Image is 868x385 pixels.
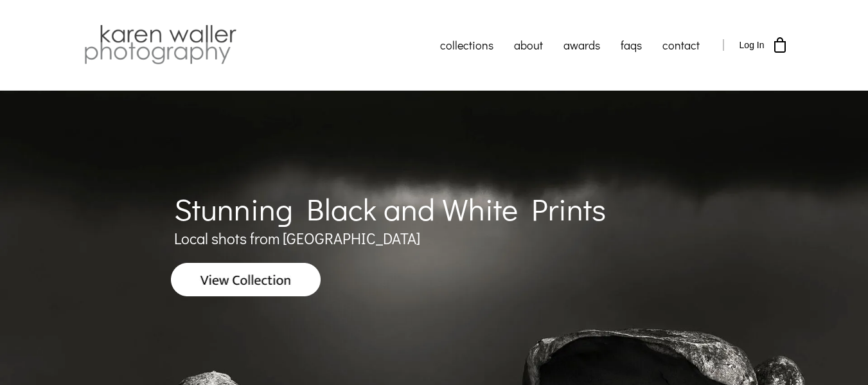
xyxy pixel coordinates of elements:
[171,263,321,296] img: View Collection
[553,29,610,61] a: awards
[504,29,553,61] a: about
[430,29,504,61] a: collections
[652,29,710,61] a: contact
[610,29,652,61] a: faqs
[81,22,240,67] img: Karen Waller Photography
[174,228,420,248] span: Local shots from [GEOGRAPHIC_DATA]
[174,188,606,229] span: Stunning Black and White Prints
[740,40,765,50] span: Log In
